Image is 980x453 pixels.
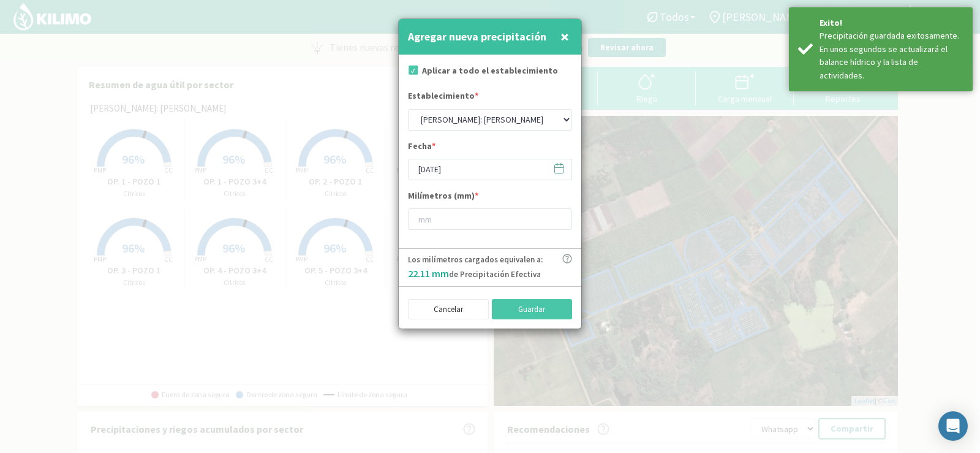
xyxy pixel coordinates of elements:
[557,25,572,49] button: Close
[408,140,435,156] label: Fecha
[408,208,572,230] input: mm
[938,411,968,441] div: Open Intercom Messenger
[820,29,963,82] div: Precipitación guardada exitosamente. En unos segundos se actualizará el balance hídrico y la list...
[408,28,546,45] h4: Agregar nueva precipitación
[408,254,543,281] p: Los milímetros cargados equivalen a: de Precipitación Efectiva
[408,89,478,105] label: Establecimiento
[422,64,558,77] label: Aplicar a todo el establecimiento
[408,299,489,320] button: Cancelar
[492,299,573,320] button: Guardar
[408,267,449,280] span: 22.11 mm
[560,26,569,47] span: ×
[820,17,963,29] div: Exito!
[408,189,478,205] label: Milímetros (mm)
